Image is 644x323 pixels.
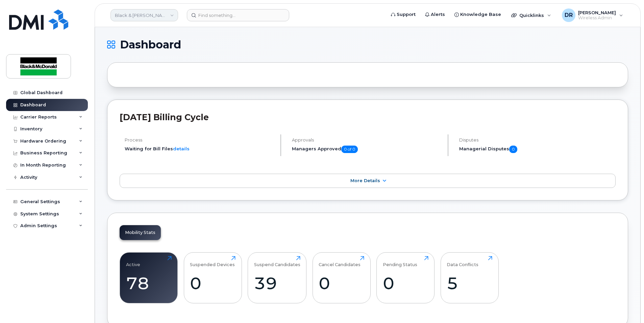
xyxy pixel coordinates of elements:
div: 39 [254,273,300,293]
a: Cancel Candidates0 [319,256,364,299]
li: Waiting for Bill Files [125,146,275,152]
span: Dashboard [120,40,181,50]
h4: Disputes [459,137,616,143]
div: 0 [190,273,236,293]
h5: Managerial Disputes [459,146,616,153]
h4: Approvals [292,137,442,143]
span: More Details [350,178,380,183]
a: details [173,146,190,151]
a: Suspend Candidates39 [254,256,300,299]
div: Active [126,256,140,267]
div: 0 [319,273,364,293]
div: 5 [447,273,492,293]
a: Active78 [126,256,172,299]
div: Suspended Devices [190,256,235,267]
a: Suspended Devices0 [190,256,236,299]
h2: [DATE] Billing Cycle [120,112,616,122]
a: Pending Status0 [383,256,428,299]
div: Pending Status [383,256,417,267]
div: 78 [126,273,172,293]
h5: Managers Approved [292,146,442,153]
span: 0 [509,146,517,153]
div: Data Conflicts [447,256,478,267]
div: 0 [383,273,428,293]
span: 0 of 0 [341,146,358,153]
div: Cancel Candidates [319,256,361,267]
a: Data Conflicts5 [447,256,492,299]
h4: Process [125,137,275,143]
div: Suspend Candidates [254,256,300,267]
